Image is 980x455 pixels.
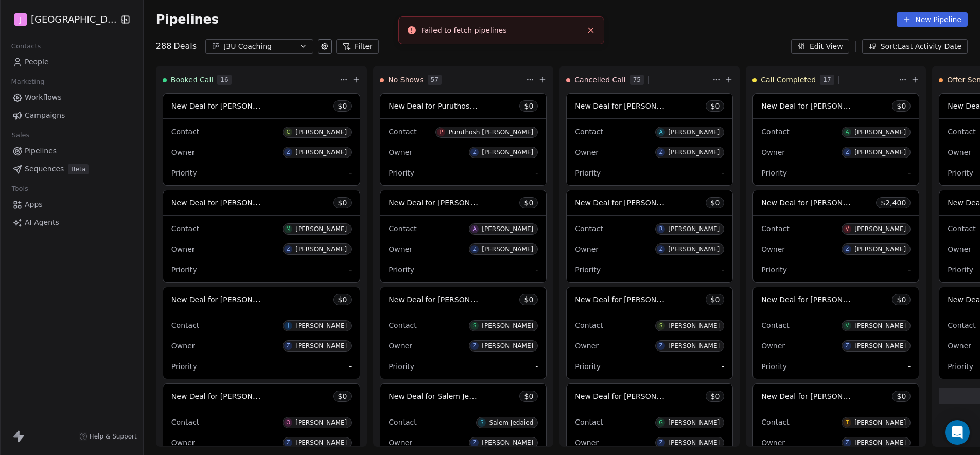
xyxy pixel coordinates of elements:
button: J[GEOGRAPHIC_DATA] [12,11,113,28]
span: Priority [575,266,601,274]
span: - [349,168,352,178]
span: Contact [575,128,603,136]
div: Z [287,439,290,447]
div: M [286,225,291,233]
div: [PERSON_NAME] [482,322,533,329]
span: $ 0 [710,294,720,305]
span: Priority [171,362,197,371]
div: Z [659,342,663,350]
span: - [349,265,352,275]
div: Z [846,439,849,447]
div: New Deal for [PERSON_NAME]$0ContactA[PERSON_NAME]OwnerZ[PERSON_NAME]Priority- [380,190,547,283]
span: - [535,361,538,372]
div: [PERSON_NAME] [295,419,347,426]
span: Workflows [25,92,62,103]
div: [PERSON_NAME] [854,439,906,446]
span: Call Completed [761,75,816,85]
div: New Deal for [PERSON_NAME]$0ContactM[PERSON_NAME]OwnerZ[PERSON_NAME]Priority- [163,190,361,283]
div: T [846,418,849,427]
span: New Deal for [PERSON_NAME] [575,294,684,304]
div: Z [287,342,290,350]
span: Priority [171,169,197,177]
span: Apps [25,199,43,210]
span: Owner [575,342,599,350]
div: [PERSON_NAME] [854,419,906,426]
div: [PERSON_NAME] [295,225,347,233]
div: [PERSON_NAME] [854,225,906,233]
span: Contact [389,418,416,426]
div: [PERSON_NAME] [668,439,720,446]
span: Sequences [25,164,64,174]
div: New Deal for [PERSON_NAME]$0ContactV[PERSON_NAME]OwnerZ[PERSON_NAME]Priority- [752,287,919,379]
span: $ 0 [524,101,533,111]
span: Priority [575,362,601,371]
span: - [722,265,724,275]
div: S [473,322,476,330]
div: [PERSON_NAME] [295,322,347,329]
span: Priority [761,362,787,371]
span: Contact [761,128,789,136]
span: Help & Support [90,432,137,441]
span: Owner [948,148,971,156]
span: $ 0 [524,391,533,401]
span: Owner [575,148,599,156]
span: New Deal for [PERSON_NAME] [389,198,497,207]
div: [PERSON_NAME] [482,149,533,156]
div: No Shows57 [380,66,524,93]
span: - [535,168,538,178]
span: Priority [761,266,787,274]
div: Z [473,439,477,447]
span: 16 [217,75,231,85]
div: Z [287,245,290,253]
span: New Deal for [PERSON_NAME] [575,391,684,401]
div: New Deal for Puruthosh [PERSON_NAME]$0ContactPPuruthosh [PERSON_NAME]OwnerZ[PERSON_NAME]Priority- [380,93,547,186]
span: $ 0 [897,294,906,305]
div: Z [846,342,849,350]
span: Contact [761,418,789,426]
a: AI Agents [8,214,135,231]
button: Filter [336,39,379,54]
div: J3U Coaching [224,41,295,52]
div: Z [473,245,477,253]
span: Contact [171,224,199,233]
a: People [8,54,135,71]
span: Priority [389,266,414,274]
span: Cancelled Call [574,75,625,85]
div: [PERSON_NAME] [295,439,347,446]
span: New Deal for [PERSON_NAME] [171,294,280,304]
span: New Deal for [PERSON_NAME] [575,101,684,111]
span: - [722,168,724,178]
span: $ 0 [710,101,720,111]
span: Contact [761,224,789,233]
span: Owner [575,245,599,253]
span: Owner [389,439,412,447]
div: [PERSON_NAME] [668,342,720,349]
span: Tools [7,181,32,197]
div: [PERSON_NAME] [854,342,906,349]
div: Z [846,245,849,253]
div: Z [473,148,477,156]
div: [PERSON_NAME] [482,246,533,253]
span: 17 [820,75,834,85]
span: - [535,265,538,275]
div: New Deal for [PERSON_NAME]$0ContactA[PERSON_NAME]OwnerZ[PERSON_NAME]Priority- [752,93,919,186]
button: Sort: Last Activity Date [862,39,968,54]
div: S [480,418,483,427]
span: New Deal for Puruthosh [PERSON_NAME] [389,101,536,111]
span: Contact [389,321,416,329]
div: Cancelled Call75 [566,66,710,93]
span: $ 2,400 [881,198,906,208]
span: Marketing [7,74,49,90]
span: Owner [948,342,971,350]
div: A [659,128,663,136]
div: A [846,128,849,136]
span: Owner [761,439,785,447]
div: G [659,418,663,427]
span: New Deal for [PERSON_NAME] [171,101,280,111]
div: J [288,322,289,330]
span: Owner [575,439,599,447]
span: Contacts [7,39,45,54]
span: People [25,57,49,67]
span: New Deal for [PERSON_NAME] [171,198,280,207]
span: AI Agents [25,217,59,228]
